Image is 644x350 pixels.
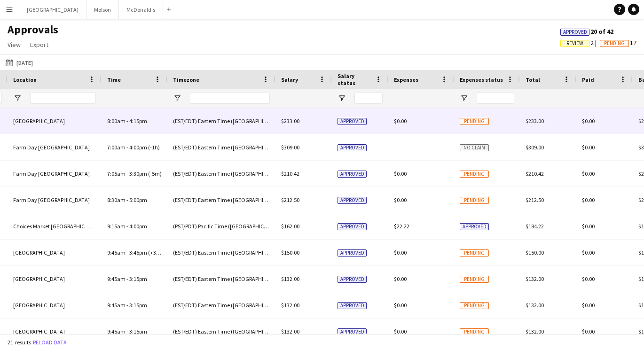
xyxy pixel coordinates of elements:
[19,0,86,19] button: [GEOGRAPHIC_DATA]
[281,76,298,83] span: Salary
[167,319,275,344] div: (EST/EDT) Eastern Time ([GEOGRAPHIC_DATA] & [GEOGRAPHIC_DATA])
[107,302,126,309] span: 9:45am
[566,40,583,47] span: Review
[148,249,166,256] span: (+30m)
[354,93,383,104] input: Salary status Filter Input
[560,27,613,36] span: 20 of 42
[8,134,102,160] div: Farm Day [GEOGRAPHIC_DATA]
[190,93,270,104] input: Timezone Filter Input
[338,276,367,283] span: Approved
[8,240,102,265] div: [GEOGRAPHIC_DATA]
[4,39,24,51] a: View
[394,302,407,309] span: $0.00
[394,170,407,177] span: $0.00
[167,187,275,213] div: (EST/EDT) Eastern Time ([GEOGRAPHIC_DATA] & [GEOGRAPHIC_DATA])
[338,118,367,125] span: Approved
[107,249,126,256] span: 9:45am
[129,223,147,230] span: 4:00pm
[107,328,126,335] span: 9:45am
[167,134,275,160] div: (EST/EDT) Eastern Time ([GEOGRAPHIC_DATA] & [GEOGRAPHIC_DATA])
[394,117,407,124] span: $0.00
[129,144,147,151] span: 4:00pm
[107,144,126,151] span: 7:00am
[26,39,52,51] a: Export
[460,328,489,335] span: Pending
[338,72,371,86] span: Salary status
[526,170,544,177] span: $210.42
[394,275,407,282] span: $0.00
[167,213,275,239] div: (PST/PDT) Pacific Time ([GEOGRAPHIC_DATA] & [GEOGRAPHIC_DATA])
[460,223,489,230] span: Approved
[167,240,275,265] div: (EST/EDT) Eastern Time ([GEOGRAPHIC_DATA] & [GEOGRAPHIC_DATA])
[31,337,69,348] button: Reload data
[8,266,102,292] div: [GEOGRAPHIC_DATA]
[8,292,102,318] div: [GEOGRAPHIC_DATA]
[148,170,162,177] span: (-5m)
[526,223,544,230] span: $184.22
[107,223,126,230] span: 9:15am
[281,144,299,151] span: $309.00
[394,223,409,230] span: $22.22
[167,292,275,318] div: (EST/EDT) Eastern Time ([GEOGRAPHIC_DATA] & [GEOGRAPHIC_DATA])
[30,40,48,49] span: Export
[107,275,126,282] span: 9:45am
[13,94,22,102] button: Open Filter Menu
[107,170,126,177] span: 7:05am
[460,144,489,151] span: No claim
[560,39,600,47] span: 2
[394,249,407,256] span: $0.00
[281,328,299,335] span: $132.00
[460,94,468,102] button: Open Filter Menu
[460,249,489,257] span: Pending
[129,302,147,309] span: 3:15pm
[582,170,595,177] span: $0.00
[8,108,102,134] div: [GEOGRAPHIC_DATA]
[338,197,367,204] span: Approved
[563,29,587,35] span: Approved
[107,196,126,203] span: 8:30am
[167,161,275,187] div: (EST/EDT) Eastern Time ([GEOGRAPHIC_DATA] & [GEOGRAPHIC_DATA])
[582,275,595,282] span: $0.00
[338,94,346,102] button: Open Filter Menu
[600,39,636,47] span: 17
[338,223,367,230] span: Approved
[126,328,128,335] span: -
[8,213,102,239] div: Choices Market [GEOGRAPHIC_DATA]
[129,328,147,335] span: 3:15pm
[281,223,299,230] span: $162.00
[8,319,102,344] div: [GEOGRAPHIC_DATA]
[338,249,367,257] span: Approved
[394,76,418,83] span: Expenses
[338,302,367,309] span: Approved
[129,170,147,177] span: 3:30pm
[460,76,503,83] span: Expenses status
[126,223,128,230] span: -
[338,171,367,178] span: Approved
[281,196,299,203] span: $212.50
[107,76,121,83] span: Time
[8,161,102,187] div: Farm Day [GEOGRAPHIC_DATA]
[582,76,594,83] span: Paid
[107,117,126,124] span: 8:00am
[281,170,299,177] span: $210.42
[281,302,299,309] span: $132.00
[129,196,147,203] span: 5:00pm
[460,302,489,309] span: Pending
[4,57,35,68] button: [DATE]
[582,302,595,309] span: $0.00
[8,40,21,49] span: View
[126,170,128,177] span: -
[526,144,544,151] span: $309.00
[338,144,367,151] span: Approved
[582,223,595,230] span: $0.00
[460,171,489,178] span: Pending
[173,94,181,102] button: Open Filter Menu
[477,93,514,104] input: Expenses status Filter Input
[167,266,275,292] div: (EST/EDT) Eastern Time ([GEOGRAPHIC_DATA] & [GEOGRAPHIC_DATA])
[582,117,595,124] span: $0.00
[129,249,147,256] span: 3:45pm
[604,40,625,47] span: Pending
[582,144,595,151] span: $0.00
[526,249,544,256] span: $150.00
[582,196,595,203] span: $0.00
